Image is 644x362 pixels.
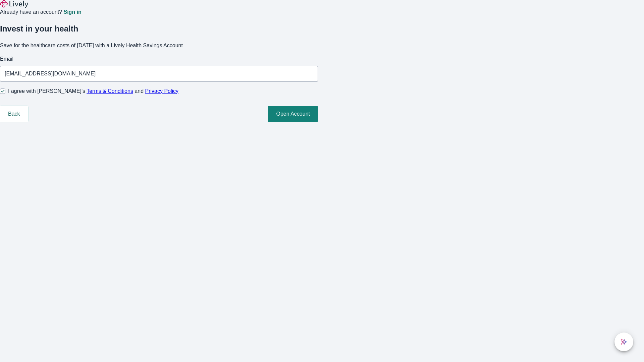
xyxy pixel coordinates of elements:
button: chat [614,333,633,351]
a: Sign in [63,9,81,15]
button: Open Account [268,106,318,122]
span: I agree with [PERSON_NAME]’s and [8,87,178,95]
svg: Lively AI Assistant [621,339,627,345]
a: Privacy Policy [145,88,179,94]
a: Terms & Conditions [87,88,133,94]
